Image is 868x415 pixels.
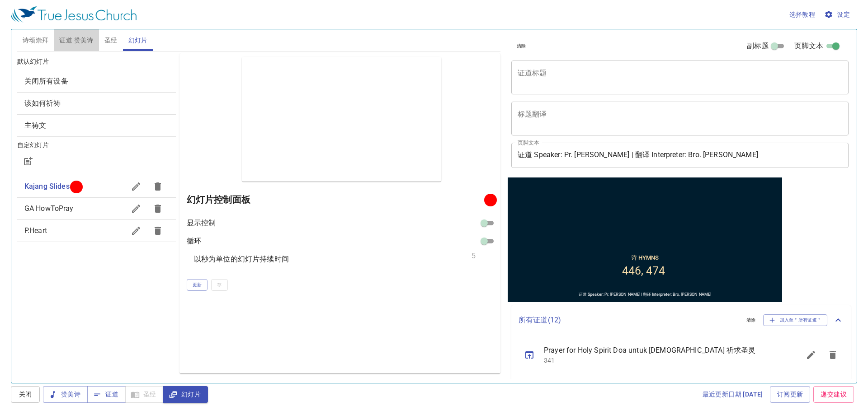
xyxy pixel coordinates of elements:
span: 圣经 [104,35,118,46]
div: 所有证道(12)清除加入至＂所有证道＂ [511,305,851,335]
span: 订阅更新 [777,389,803,400]
a: 订阅更新 [770,386,811,403]
div: GA HowToPray [17,198,176,219]
div: 该如何祈祷 [17,93,176,114]
span: 幻灯片 [170,389,201,400]
button: 证道 [87,386,126,403]
a: 递交建议 [813,386,854,403]
span: 设定 [826,9,850,20]
h6: 默认幻灯片 [17,57,176,67]
span: P.Heart [24,226,47,235]
p: 以秒为单位的幻灯片持续时间 [194,254,289,265]
span: 洗脚礼 [PERSON_NAME] Sacrament of Foot Washing [544,378,778,389]
p: 341 [544,356,778,365]
button: 清除 [741,315,761,326]
span: Kajang Slides [24,182,70,191]
p: 循环 [187,236,201,247]
span: 幻灯片 [128,35,148,46]
iframe: from-child [508,177,782,302]
span: 最近更新日期 [DATE] [703,389,763,400]
span: 选择教程 [789,9,816,20]
button: 加入至＂所有证道＂ [763,314,828,326]
span: [object Object] [24,121,46,130]
span: 证道 [94,389,118,400]
button: 关闭 [11,386,40,403]
button: 更新 [187,279,208,291]
div: 关闭所有设备 [17,70,176,92]
div: P.Heart [17,220,176,242]
span: Prayer for Holy Spirit Doa untuk [DEMOGRAPHIC_DATA] 祈求圣灵 [544,345,778,356]
button: 选择教程 [786,6,819,23]
span: 副标题 [747,41,769,51]
span: 清除 [517,42,526,50]
span: 更新 [193,281,202,289]
button: 赞美诗 [43,386,88,403]
span: 诗颂崇拜 [23,35,49,46]
button: 设定 [822,6,854,23]
span: 证道 赞美诗 [59,35,93,46]
div: 主祷文 [17,115,176,136]
button: 幻灯片 [163,386,208,403]
div: Kajang Slides [17,176,176,197]
span: GA HowToPray [24,204,74,213]
span: [object Object] [24,99,61,107]
h6: 幻灯片控制面板 [187,192,487,207]
h6: 自定幻灯片 [17,140,176,150]
span: 加入至＂所有证道＂ [769,316,822,324]
a: 最近更新日期 [DATE] [699,386,767,403]
img: True Jesus Church [11,6,137,23]
p: 所有证道 ( 12 ) [519,315,739,326]
span: 递交建议 [821,389,847,400]
p: 显示控制 [187,218,216,228]
span: 赞美诗 [50,389,80,400]
button: 清除 [511,41,532,51]
span: 关闭 [18,389,33,400]
span: 清除 [746,316,756,324]
span: 页脚文本 [794,41,824,51]
span: [object Object] [24,77,68,85]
